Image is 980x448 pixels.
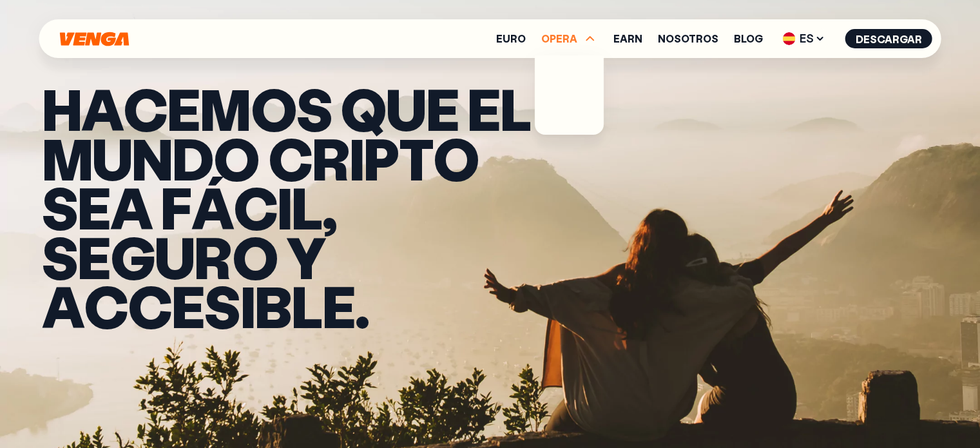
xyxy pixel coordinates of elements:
span: r [312,133,349,183]
span: e [322,281,355,331]
span: c [268,133,312,183]
span: ES [778,28,830,49]
span: g [110,232,155,282]
span: p [363,133,398,183]
span: e [171,281,204,331]
span: i [240,281,255,331]
svg: Inicio [59,32,131,46]
span: q [340,84,386,133]
span: y [286,232,325,282]
span: s [42,232,77,282]
img: flag-es [783,32,796,45]
span: b [255,281,291,331]
span: , [322,182,336,232]
span: s [204,281,240,331]
span: a [110,182,152,232]
span: OPERA [541,31,598,46]
span: r [194,232,231,282]
span: o [232,232,278,282]
span: m [200,84,250,133]
span: u [92,133,131,183]
span: e [467,84,500,133]
span: . [355,281,369,331]
span: o [213,133,259,183]
span: s [296,84,332,133]
span: c [128,281,171,331]
span: e [77,232,110,282]
span: l [291,281,322,331]
span: a [42,281,84,331]
span: OPERA [541,34,577,44]
span: e [77,182,110,232]
span: c [233,182,277,232]
span: l [500,84,531,133]
span: l [291,182,322,232]
span: u [386,84,425,133]
span: o [433,133,479,183]
span: e [426,84,459,133]
span: H [42,84,81,133]
a: Euro [496,34,526,44]
a: Earn [613,34,642,44]
span: a [81,84,123,133]
span: d [172,133,213,183]
span: i [277,182,291,232]
a: Nosotros [658,34,718,44]
span: f [160,182,191,232]
span: e [167,84,200,133]
a: Blog [734,34,763,44]
span: u [155,232,194,282]
span: s [42,182,77,232]
span: c [84,281,128,331]
button: Descargar [845,29,932,48]
span: m [42,133,92,183]
span: t [399,133,433,183]
span: o [251,84,296,133]
span: i [349,133,363,183]
span: n [131,133,172,183]
span: c [123,84,167,133]
span: á [191,182,233,232]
